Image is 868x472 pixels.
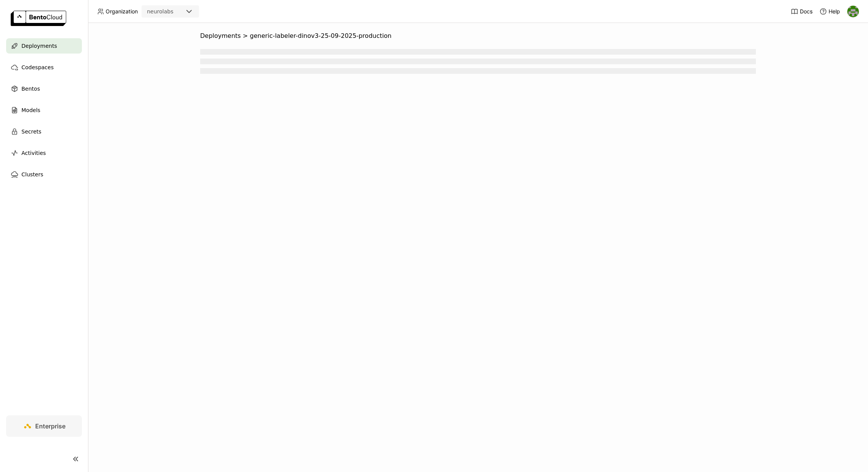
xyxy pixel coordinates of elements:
a: Clusters [6,167,82,182]
nav: Breadcrumbs navigation [200,32,756,40]
span: Models [21,106,40,115]
a: Secrets [6,124,82,139]
span: Organization [106,8,138,15]
span: Activities [21,148,46,158]
a: Activities [6,145,82,161]
a: Codespaces [6,60,82,75]
div: Help [819,8,840,15]
a: Docs [791,8,813,15]
span: Docs [800,8,813,15]
a: Models [6,103,82,118]
a: Deployments [6,38,82,54]
span: > [241,32,250,40]
span: Deployments [200,32,241,40]
input: Selected neurolabs. [174,8,175,16]
div: neurolabs [147,8,173,15]
a: Enterprise [6,415,82,437]
span: Bentos [21,84,40,93]
span: generic-labeler-dinov3-25-09-2025-production [250,32,392,40]
img: Toby Thomas [847,6,859,17]
span: Enterprise [35,422,65,430]
a: Bentos [6,81,82,96]
span: Clusters [21,170,43,179]
img: logo [11,11,66,26]
span: Secrets [21,127,41,136]
span: Deployments [21,41,57,50]
span: Help [829,8,840,15]
span: Codespaces [21,63,54,72]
